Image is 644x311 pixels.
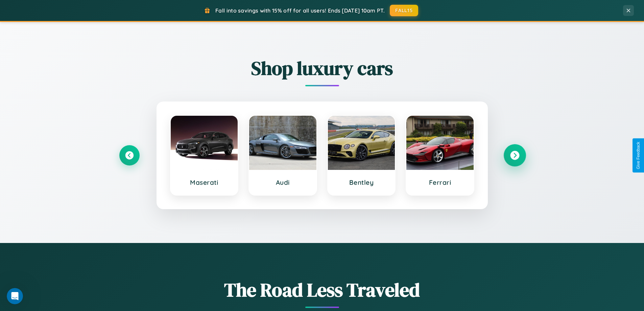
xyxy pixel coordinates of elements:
h3: Maserati [177,178,231,186]
h3: Bentley [335,178,388,186]
h1: The Road Less Traveled [119,277,525,303]
button: FALL15 [390,5,418,16]
span: Fall into savings with 15% off for all users! Ends [DATE] 10am PT. [215,7,385,14]
h3: Audi [256,178,310,186]
iframe: Intercom live chat [7,288,23,304]
h3: Ferrari [413,178,467,186]
h2: Shop luxury cars [119,55,525,81]
div: Give Feedback [636,142,641,169]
